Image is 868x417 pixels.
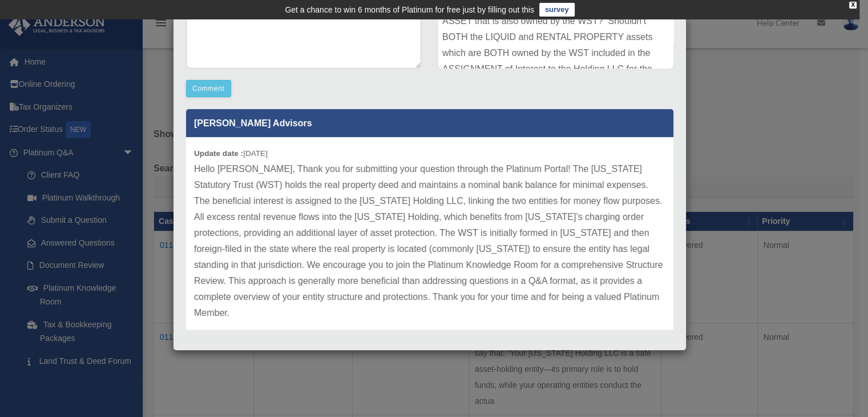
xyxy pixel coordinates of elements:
div: close [849,2,857,9]
small: [DATE] [194,149,268,158]
div: Get a chance to win 6 months of Platinum for free just by filling out this [285,3,534,17]
p: [PERSON_NAME] Advisors [186,109,673,137]
button: Comment [186,80,231,97]
p: Hello [PERSON_NAME], Thank you for submitting your question through the Platinum Portal! The [US_... [194,161,665,321]
b: Update date : [194,149,243,158]
a: survey [539,3,575,17]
